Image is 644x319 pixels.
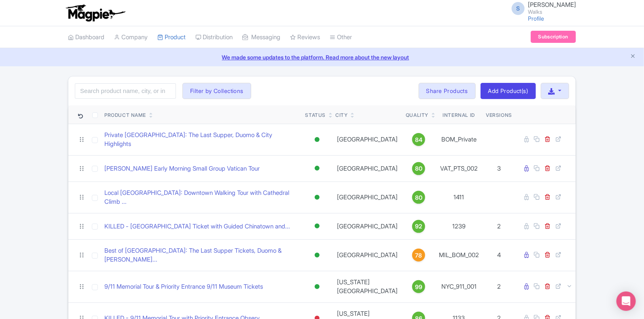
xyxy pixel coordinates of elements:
[435,271,483,302] td: NYC_911_001
[415,251,422,260] span: 78
[528,15,544,22] a: Profile
[332,213,402,239] td: [GEOGRAPHIC_DATA]
[483,106,515,124] th: Versions
[481,83,536,99] a: Add Product(s)
[435,155,483,182] td: VAT_PTS_002
[497,165,501,172] span: 3
[313,163,321,174] div: Active
[435,239,483,271] td: MIL_BOM_002
[497,251,501,259] span: 4
[415,193,422,202] span: 80
[630,52,636,61] button: Close announcement
[335,112,347,119] div: City
[616,292,636,311] div: Open Intercom Messenger
[332,271,402,302] td: [US_STATE][GEOGRAPHIC_DATA]
[68,26,104,49] a: Dashboard
[406,280,432,293] a: 99
[313,249,321,261] div: Active
[332,155,402,182] td: [GEOGRAPHIC_DATA]
[528,1,576,8] span: [PERSON_NAME]
[419,83,476,99] a: Share Products
[406,133,432,146] a: 84
[104,131,299,149] a: Private [GEOGRAPHIC_DATA]: The Last Supper, Duomo & City Highlights
[104,164,260,173] a: [PERSON_NAME] Early Morning Small Group Vatican Tour
[497,222,501,230] span: 2
[290,26,320,49] a: Reviews
[406,112,428,119] div: Quality
[305,112,326,119] div: Status
[531,31,576,43] a: Subscription
[435,124,483,155] td: BOM_Private
[332,239,402,271] td: [GEOGRAPHIC_DATA]
[313,134,321,146] div: Active
[157,26,186,49] a: Product
[75,83,176,99] input: Search product name, city, or interal id
[512,2,525,15] span: S
[406,162,432,175] a: 80
[104,282,263,292] a: 9/11 Memorial Tour & Priority Entrance 9/11 Museum Tickets
[114,26,148,49] a: Company
[330,26,352,49] a: Other
[332,182,402,213] td: [GEOGRAPHIC_DATA]
[195,26,233,49] a: Distribution
[406,191,432,204] a: 80
[104,188,299,207] a: Local [GEOGRAPHIC_DATA]: Downtown Walking Tour with Cathedral Climb ...
[435,213,483,239] td: 1239
[415,283,422,292] span: 99
[435,182,483,213] td: 1411
[528,9,576,15] small: Walks
[313,220,321,232] div: Active
[507,2,576,15] a: S [PERSON_NAME] Walks
[64,4,127,22] img: logo-ab69f6fb50320c5b225c76a69d11143b.png
[406,220,432,233] a: 92
[104,246,299,264] a: Best of [GEOGRAPHIC_DATA]: The Last Supper Tickets, Duomo & [PERSON_NAME]...
[313,192,321,203] div: Active
[332,124,402,155] td: [GEOGRAPHIC_DATA]
[415,222,422,231] span: 92
[242,26,280,49] a: Messaging
[497,283,501,290] span: 2
[5,53,639,61] a: We made some updates to the platform. Read more about the new layout
[313,281,321,293] div: Active
[415,135,422,144] span: 84
[435,106,483,124] th: Internal ID
[415,164,422,173] span: 80
[104,112,146,119] div: Product Name
[406,249,432,262] a: 78
[104,222,290,231] a: KILLED - [GEOGRAPHIC_DATA] Ticket with Guided Chinatown and...
[182,83,251,99] button: Filter by Collections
